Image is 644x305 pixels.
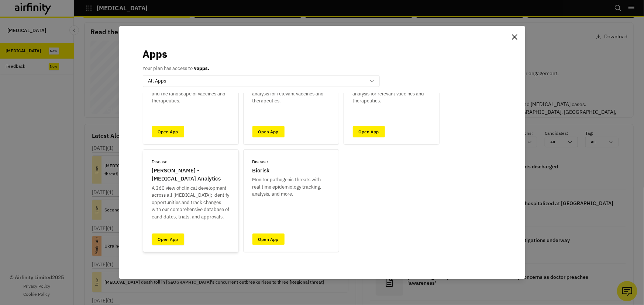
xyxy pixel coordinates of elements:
[152,126,184,137] a: Open App
[194,65,210,71] b: 9 apps.
[143,46,168,62] p: Apps
[152,158,168,165] p: Disease
[252,234,285,245] a: Open App
[148,77,166,85] p: All Apps
[152,166,230,183] p: [PERSON_NAME] - [MEDICAL_DATA] Analytics
[143,65,210,72] p: Your plan has access to
[252,126,285,137] a: Open App
[509,31,521,43] button: Close
[252,166,270,175] p: Biorisk
[143,264,239,272] p: Cardiometabolic
[252,176,330,198] p: Monitor pathogenic threats with real time epidemiology tracking, analysis, and more.
[353,126,385,137] a: Open App
[152,185,230,221] p: A 360 view of clinical development across all [MEDICAL_DATA]; identify opportunities and track ch...
[252,158,268,165] p: Disease
[152,234,184,245] a: Open App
